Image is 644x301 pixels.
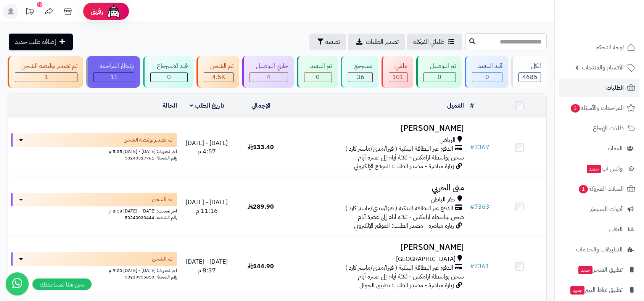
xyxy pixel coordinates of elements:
[559,99,639,117] a: المراجعات والأسئلة3
[15,62,77,71] div: تم تصدير بوليصة الشحن
[571,104,580,113] span: 3
[152,255,172,263] span: تم الشحن
[204,62,233,71] div: تم الشحن
[606,82,624,93] span: الطلبات
[15,37,56,47] span: إضافة طلب جديد
[348,34,405,50] a: تصدير الطلبات
[396,255,456,264] span: [GEOGRAPHIC_DATA]
[438,72,441,82] span: 0
[250,73,288,82] div: 4
[151,73,187,82] div: 0
[440,136,456,145] span: الرياض
[251,101,270,110] a: الإجمالي
[589,204,623,214] span: أدوات التسويق
[91,7,103,16] span: رفيق
[559,281,639,299] a: تطبيق نقاط البيعجديد
[423,62,456,71] div: تم التوصيل
[167,72,171,82] span: 0
[186,198,228,216] span: [DATE] - [DATE] 11:16 م
[576,244,623,255] span: التطبيقات والخدمات
[348,62,373,71] div: مسترجع
[291,183,464,192] h3: منى الحربي
[267,72,270,82] span: 4
[463,56,510,88] a: قيد التنفيذ 0
[304,62,332,71] div: تم التنفيذ
[485,72,489,82] span: 0
[470,202,474,211] span: #
[587,165,601,173] span: جديد
[93,62,135,71] div: بإنتظار المراجعة
[380,56,415,88] a: ملغي 101
[190,101,224,110] a: تاريخ الطلب
[125,274,177,280] span: رقم الشحنة: 50239955850
[15,73,77,82] div: 1
[204,73,233,82] div: 4531
[470,262,489,271] a: #7361
[94,73,134,82] div: 11
[345,264,453,272] span: الدفع عبر البطاقة البنكية ( فيزا/مدى/ماستر كارد )
[11,206,177,214] div: اخر تحديث: [DATE] - [DATE] 8:58 م
[389,62,407,71] div: ملغي
[295,56,340,88] a: تم التنفيذ 0
[570,103,624,113] span: المراجعات والأسئلة
[578,264,623,275] span: تطبيق المتجر
[470,262,474,271] span: #
[85,56,142,88] a: بإنتظار المراجعة 11
[9,34,73,50] a: إضافة طلب جديد
[608,224,623,235] span: التقارير
[106,4,121,19] img: ai-face.png
[348,73,372,82] div: 36
[37,2,42,7] div: 10
[152,196,172,203] span: تم الشحن
[11,147,177,155] div: اخر تحديث: [DATE] - [DATE] 5:35 م
[559,200,639,218] a: أدوات التسويق
[472,62,503,71] div: قيد التنفيذ
[316,72,320,82] span: 0
[44,72,48,82] span: 1
[559,139,639,158] a: العملاء
[291,243,464,252] h3: [PERSON_NAME]
[6,56,85,88] a: تم تصدير بوليصة الشحن 1
[424,73,456,82] div: 0
[510,56,548,88] a: الكل4685
[470,143,474,152] span: #
[250,62,288,71] div: جاري التوصيل
[124,136,172,144] span: تم تصدير بوليصة الشحن
[212,72,225,82] span: 4.5K
[592,21,637,37] img: logo-2.png
[241,56,295,88] a: جاري التوصيل 4
[559,79,639,97] a: الطلبات
[195,56,241,88] a: تم الشحن 4.5K
[248,262,274,271] span: 144.90
[358,212,464,222] span: شحن بواسطة ارامكس - ثلاثة أيام إلى عشرة أيام
[142,56,195,88] a: قيد الاسترجاع 0
[407,34,462,50] a: طلباتي المُوكلة
[163,101,177,110] a: الحالة
[11,266,177,274] div: اخر تحديث: [DATE] - [DATE] 9:00 م
[20,4,39,21] a: تحديثات المنصة
[559,38,639,56] a: لوحة التحكم
[582,62,624,73] span: الأقسام والمنتجات
[593,123,624,134] span: طلبات الإرجاع
[559,119,639,137] a: طلبات الإرجاع
[518,62,541,71] div: الكل
[359,281,454,290] span: زيارة مباشرة - مصدر الطلب: تطبيق الجوال
[110,72,118,82] span: 11
[570,285,623,295] span: تطبيق نقاط البيع
[596,42,624,53] span: لوحة التحكم
[578,183,624,194] span: السلات المتروكة
[125,214,177,221] span: رقم الشحنة: 50240030444
[248,202,274,211] span: 289.90
[358,153,464,162] span: شحن بواسطة ارامكس - ثلاثة أيام إلى عشرة أيام
[470,143,489,152] a: #7367
[570,286,584,295] span: جديد
[431,195,456,204] span: حفر الباطن
[150,62,188,71] div: قيد الاسترجاع
[559,220,639,238] a: التقارير
[354,221,454,230] span: زيارة مباشرة - مصدر الطلب: الموقع الإلكتروني
[578,266,592,274] span: جديد
[522,72,538,82] span: 4685
[186,138,228,156] span: [DATE] - [DATE] 4:57 م
[415,56,463,88] a: تم التوصيل 0
[579,185,588,193] span: 1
